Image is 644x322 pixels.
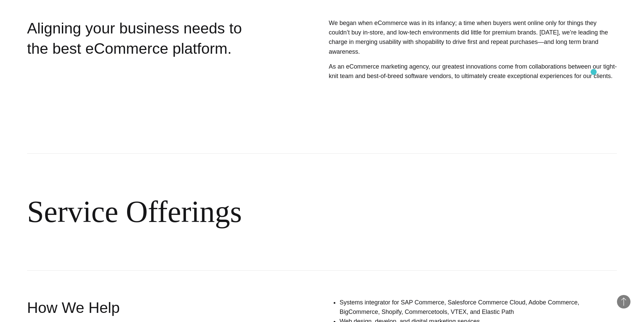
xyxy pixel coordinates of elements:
[339,298,617,317] li: Systems integrator for SAP Commerce, Salesforce Commerce Cloud, Adobe Commerce, BigCommerce, Shop...
[329,62,617,81] p: As an eCommerce marketing agency, our greatest innovations come from collaborations between our t...
[617,295,630,308] button: Back to Top
[27,18,265,113] div: Aligning your business needs to the best eCommerce platform.
[27,153,617,271] h2: Service Offerings
[329,18,617,56] p: We began when eCommerce was in its infancy; a time when buyers went online only for things they c...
